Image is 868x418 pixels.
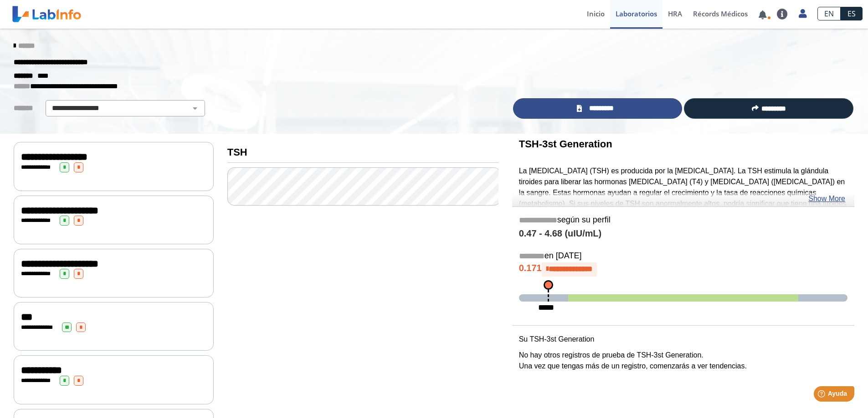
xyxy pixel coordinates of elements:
[227,146,247,158] b: TSH
[519,262,847,276] h4: 0.171
[817,7,841,20] a: EN
[787,383,858,408] iframe: Help widget launcher
[519,215,847,226] h5: según su perfil
[519,251,847,262] h5: en [DATE]
[668,9,682,18] span: HRA
[841,7,863,20] a: ES
[519,228,847,239] h4: 0.47 - 4.68 (uIU/mL)
[519,166,847,231] p: La [MEDICAL_DATA] (TSH) es producida por la [MEDICAL_DATA]. La TSH estimula la glándula tiroides ...
[519,334,847,345] p: Su TSH-3st Generation
[519,350,847,372] p: No hay otros registros de prueba de TSH-3st Generation. Una vez que tengas más de un registro, co...
[519,138,612,150] b: TSH-3st Generation
[808,193,845,204] a: Show More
